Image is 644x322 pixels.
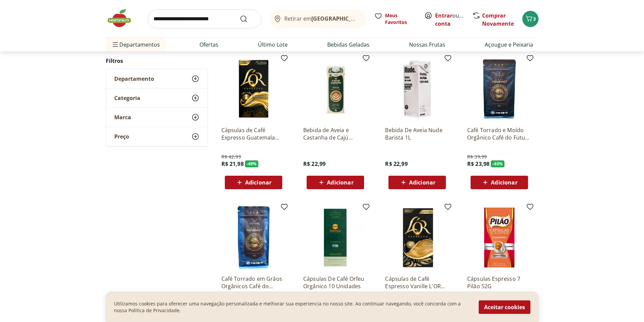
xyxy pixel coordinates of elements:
a: Açougue e Peixaria [485,41,533,49]
img: Cápsulas De Café Orfeu Orgânico 10 Unidades [303,205,367,270]
span: Departamento [114,75,154,82]
span: R$ 22,99 [385,160,407,168]
a: Bebidas Geladas [327,41,369,49]
a: Cápsulas de Café Espresso Vanille L'OR 52g [385,275,449,290]
span: R$ 22,99 [303,160,326,168]
img: Cápsulas de Café Espresso Vanille L'OR 52g [385,205,449,270]
a: Café Torrado e Moído Orgânico Café do Futuro 250g [467,126,531,141]
a: Cápsulas Espresso 7 Pilão 52G [467,275,531,290]
p: Utilizamos cookies para oferecer uma navegação personalizada e melhorar sua experiencia no nosso ... [114,300,471,314]
span: R$ 23,98 [467,160,490,168]
span: 3 [533,16,536,22]
img: Bebida de Aveia e Castanha de Cajú Barista A tal da Castanha 1L [303,57,367,121]
span: Preço [114,133,129,140]
button: Menu [111,36,119,53]
span: - 49 % [245,160,259,167]
span: - 40 % [491,160,504,167]
a: Comprar Novamente [482,12,514,27]
img: Café Torrado em Grãos Orgânicos Café do Futuro 250g [221,205,286,270]
a: Nossas Frutas [409,41,445,49]
img: Bebida De Aveia Nude Barista 1L [385,57,449,121]
button: Categoria [106,89,208,107]
button: Adicionar [471,176,528,189]
input: search [148,9,261,28]
span: Adicionar [491,180,517,185]
button: Retirar em[GEOGRAPHIC_DATA]/[GEOGRAPHIC_DATA] [269,9,366,28]
button: Marca [106,108,208,127]
button: Adicionar [307,176,364,189]
span: Meus Favoritos [385,12,416,26]
span: R$ 39,99 [467,153,487,160]
a: Bebida de Aveia e Castanha de Cajú Barista A tal da Castanha 1L [303,126,367,141]
span: Retirar em [284,16,359,22]
a: Café Torrado em Grãos Orgânicos Café do Futuro 250g [221,275,286,290]
span: Marca [114,114,131,121]
a: Ofertas [199,41,218,49]
a: Bebida De Aveia Nude Barista 1L [385,126,449,141]
span: ou [435,11,465,28]
button: Departamento [106,69,208,88]
img: Café Torrado e Moído Orgânico Café do Futuro 250g [467,57,531,121]
a: Cápsulas De Café Orfeu Orgânico 10 Unidades [303,275,367,290]
button: Preço [106,127,208,146]
a: Último Lote [258,41,288,49]
span: Departamentos [111,36,160,53]
img: Hortifruti [106,8,140,28]
span: R$ 21,98 [221,160,244,168]
button: Carrinho [522,11,539,27]
span: Adicionar [409,180,435,185]
button: Adicionar [388,176,446,189]
span: Categoria [114,95,140,101]
span: Adicionar [245,180,271,185]
b: [GEOGRAPHIC_DATA]/[GEOGRAPHIC_DATA] [311,15,425,22]
a: Meus Favoritos [374,12,416,26]
span: R$ 42,99 [221,153,241,160]
a: Cápsulas de Café Expresso Guatemala L'OR 52g [221,126,286,141]
button: Submit Search [240,15,256,23]
span: Adicionar [327,180,353,185]
img: Cápsulas Espresso 7 Pilão 52G [467,205,531,270]
button: Adicionar [225,176,282,189]
a: Criar conta [435,12,472,27]
a: Entrar [435,12,452,19]
button: Aceitar cookies [479,300,530,314]
img: Cápsulas de Café Expresso Guatemala L'OR 52g [221,57,286,121]
h2: Filtros [106,54,208,68]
